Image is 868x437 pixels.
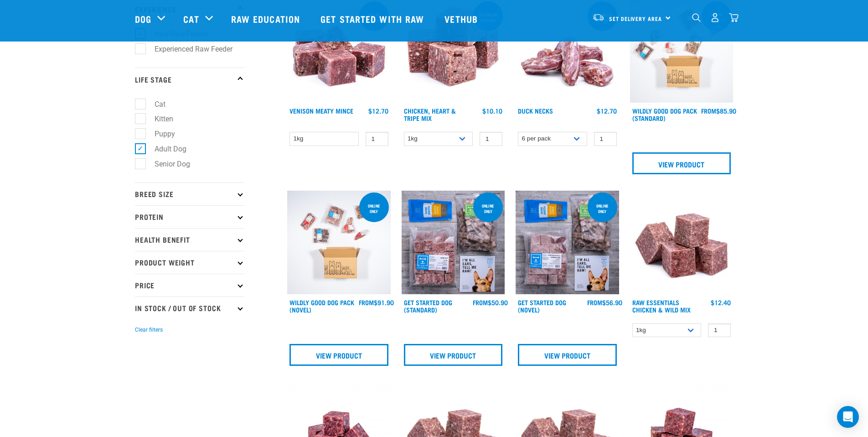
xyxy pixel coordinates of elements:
[711,299,731,306] div: $12.40
[588,199,617,218] div: online only
[135,182,244,205] p: Breed Size
[140,158,194,170] label: Senior Dog
[482,107,502,114] div: $10.10
[518,301,566,311] a: Get Started Dog (Novel)
[632,152,731,174] a: View Product
[368,107,388,114] div: $12.70
[366,132,388,146] input: 1
[359,301,374,304] span: FROM
[729,13,739,22] img: home-icon@2x.png
[692,13,701,22] img: home-icon-1@2x.png
[289,344,388,366] a: View Product
[594,132,617,146] input: 1
[473,301,488,304] span: FROM
[135,251,244,274] p: Product Weight
[135,68,244,90] p: Life Stage
[609,17,662,20] span: Set Delivery Area
[480,132,502,146] input: 1
[140,99,169,110] label: Cat
[135,274,244,297] p: Price
[518,344,617,366] a: View Product
[359,199,389,218] div: Online Only
[135,205,244,228] p: Protein
[701,107,736,114] div: $85.90
[140,128,179,140] label: Puppy
[359,299,394,306] div: $91.90
[710,13,720,22] img: user.png
[404,301,452,311] a: Get Started Dog (Standard)
[289,301,354,311] a: Wildly Good Dog Pack (Novel)
[404,109,456,120] a: Chicken, Heart & Tripe Mix
[135,297,244,319] p: In Stock / Out Of Stock
[311,0,435,37] a: Get started with Raw
[473,199,503,218] div: online only
[701,109,716,112] span: FROM
[516,191,619,294] img: NSP Dog Novel Update
[632,109,697,120] a: Wildly Good Dog Pack (Standard)
[404,344,503,366] a: View Product
[837,406,859,428] div: Open Intercom Messenger
[222,0,311,37] a: Raw Education
[630,191,734,294] img: Pile Of Cubed Chicken Wild Meat Mix
[140,43,236,55] label: Experienced Raw Feeder
[587,301,602,304] span: FROM
[708,323,731,338] input: 1
[435,0,489,37] a: Vethub
[135,12,151,26] a: Dog
[135,326,163,334] button: Clear filters
[597,107,617,114] div: $12.70
[592,13,604,21] img: van-moving.png
[402,191,505,294] img: NSP Dog Standard Update
[587,299,622,306] div: $56.90
[632,301,691,311] a: Raw Essentials Chicken & Wild Mix
[289,109,353,112] a: Venison Meaty Mince
[518,109,553,112] a: Duck Necks
[183,12,199,26] a: Cat
[140,113,177,125] label: Kitten
[135,228,244,251] p: Health Benefit
[287,191,391,294] img: Dog Novel 0 2sec
[473,299,508,306] div: $50.90
[140,143,190,155] label: Adult Dog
